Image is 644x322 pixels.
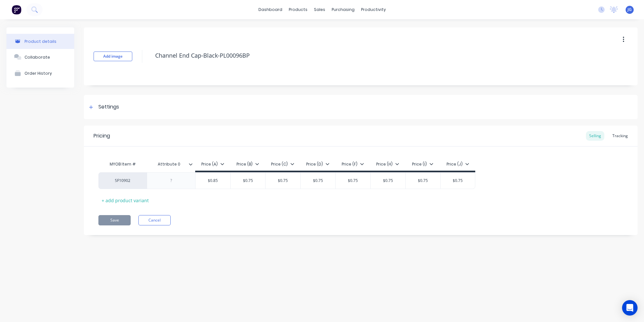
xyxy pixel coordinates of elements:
[98,158,147,171] div: MYOB Item #
[6,49,74,65] button: Collaborate
[105,178,140,184] div: SF10902
[231,173,266,189] div: $0.75
[441,173,475,189] div: $0.75
[6,65,74,81] button: Order History
[25,55,50,60] div: Collaborate
[201,161,224,167] div: Price (A)
[609,131,631,141] div: Tracking
[266,173,300,189] div: $0.75
[12,5,21,14] img: Factory
[586,131,604,141] div: Selling
[25,71,52,76] div: Order History
[311,5,328,14] div: sales
[98,195,152,205] div: + add product variant
[376,161,399,167] div: Price (H)
[412,161,433,167] div: Price (I)
[236,161,259,167] div: Price (B)
[147,156,191,172] div: Attribute 0
[447,161,469,167] div: Price (J)
[286,5,311,14] div: products
[98,103,119,111] div: Settings
[94,52,132,61] button: Add image
[255,5,286,14] a: dashboard
[358,5,389,14] div: productivity
[622,300,638,316] div: Open Intercom Messenger
[196,173,230,189] div: $0.85
[628,7,632,13] span: JG
[342,161,364,167] div: Price (F)
[406,173,440,189] div: $0.75
[138,215,171,225] button: Cancel
[98,172,475,189] div: SF10902$0.85$0.75$0.75$0.75$0.75$0.75$0.75$0.75
[371,173,406,189] div: $0.75
[152,48,579,63] textarea: Channel End Cap-Black-PL00096BP
[94,132,110,140] div: Pricing
[98,215,131,225] button: Save
[6,34,74,49] button: Product details
[336,173,370,189] div: $0.75
[147,158,195,171] div: Attribute 0
[301,173,336,189] div: $0.75
[306,161,329,167] div: Price (D)
[271,161,294,167] div: Price (C)
[328,5,358,14] div: purchasing
[25,39,56,44] div: Product details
